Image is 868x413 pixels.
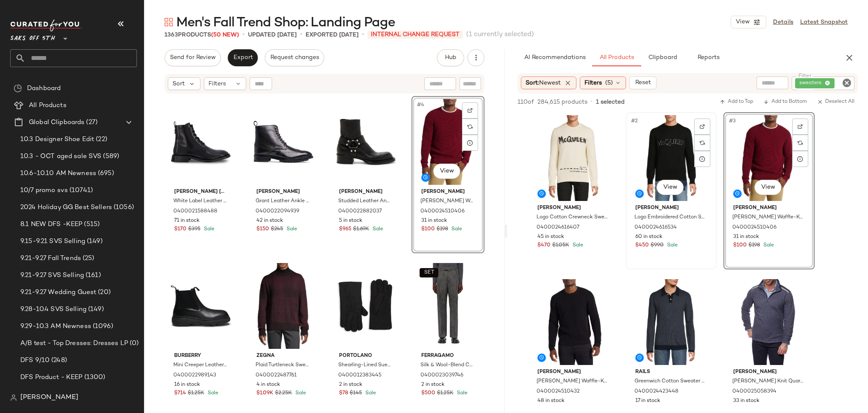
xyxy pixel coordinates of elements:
span: #3 [728,117,737,125]
span: 0400022989143 [173,372,216,379]
span: 0400024510432 [537,388,580,396]
span: Portolano [339,352,392,360]
button: View [433,164,460,179]
span: 0400024616407 [537,224,579,232]
span: Plaid Turtleneck Sweater [256,362,309,369]
span: (1300) [83,373,106,382]
span: • [242,30,245,40]
button: Export [228,49,258,66]
span: Burberry [174,352,228,360]
span: [PERSON_NAME] [339,188,392,196]
span: [PERSON_NAME] Waffle-Knit Cotton Crewneck Sweater [732,214,804,221]
span: 60 in stock [635,233,662,241]
span: 2 in stock [339,381,362,389]
span: #2 [630,117,640,125]
span: Sale [206,390,218,396]
span: (5) [605,79,613,88]
span: $450 [635,242,649,249]
span: 42 in stock [256,217,283,225]
span: Sale [285,226,297,232]
span: Add to Top [720,99,753,105]
span: Sale [665,243,678,248]
button: Add to Bottom [760,97,810,107]
span: 71 in stock [174,217,200,225]
span: (50 New) [211,32,239,38]
span: DFS Product - KEEP [20,373,83,382]
span: Sale [571,243,583,248]
span: (149) [85,237,103,246]
span: $470 [537,242,551,249]
span: 48 in stock [537,397,565,405]
span: (695) [96,169,114,178]
span: Deselect All [817,99,854,105]
span: [PERSON_NAME] [537,368,609,376]
img: 0400022989143_BLACK [167,263,234,349]
span: Silk & Wool-Blend Crease-Front Pants [420,362,474,369]
span: $1.25K [437,390,453,397]
span: (161) [84,271,101,280]
span: 5 in stock [339,217,362,225]
img: 0400024510406_BURGUNDY [726,115,812,201]
span: 4 in stock [256,381,280,389]
img: svg%3e [10,394,17,401]
img: 0400024510406_BURGUNDY [415,99,481,185]
span: (0) [128,339,139,348]
button: Request changes [265,49,324,66]
span: View [662,184,677,191]
span: Sale [202,226,214,232]
p: updated [DATE] [248,31,297,40]
span: [PERSON_NAME] [733,368,805,376]
span: 110 of [517,98,534,107]
span: $395 [188,226,200,233]
span: Filters [209,79,226,88]
span: Zegna [256,352,310,360]
span: 9.21-9.27 Fall Trends [20,254,81,263]
span: Rails [635,368,707,376]
img: 0400022882037 [332,99,399,185]
span: View [440,168,454,175]
img: svg%3e [467,108,473,113]
span: Logo Cotton Crewneck Sweater [537,214,608,221]
span: 0400025058394 [732,388,776,396]
button: Deselect All [814,97,858,107]
span: Grant Leather Ankle Boots [256,198,309,205]
span: Dashboard [27,84,61,93]
span: All Products [599,54,634,61]
span: Send for Review [170,54,216,61]
span: (1 currently selected) [466,30,534,40]
span: $965 [339,226,351,233]
span: (10741) [68,186,93,195]
span: 33 in stock [733,397,759,405]
span: 9.28-10.4 SVS Selling [20,305,86,314]
a: Latest Snapshot [800,18,848,27]
img: 0400024616407_IVORYBLACK [531,115,616,201]
img: svg%3e [700,140,705,145]
span: $170 [174,226,186,233]
span: $150 [256,226,269,233]
span: Global Clipboards [29,118,84,127]
span: Logo Embroidered Cotton Sweater [634,214,706,221]
span: SET [423,270,434,276]
span: Sale [364,390,376,396]
span: (25) [81,254,95,263]
span: Sort: [526,79,561,88]
div: Products [164,31,239,40]
span: (20) [96,288,111,297]
span: 17 in stock [635,397,660,405]
img: 0400025058394_INDIGO [726,279,812,365]
span: • [362,30,364,40]
img: 0400024510432_BLACK [531,279,616,365]
span: A/B test - Top Dresses: Dresses LP [20,339,128,348]
img: 0400023039746_GREYMULTI [415,263,481,349]
img: svg%3e [798,140,803,145]
span: 0400021588488 [173,208,217,215]
span: Sale [371,226,383,232]
span: All Products [29,101,67,110]
span: [PERSON_NAME] Waffle-Knit Cotton Crewneck Sweater [537,378,608,385]
span: Sale [294,390,306,396]
img: svg%3e [798,124,803,129]
span: $78 [339,390,348,397]
span: 284,615 products [537,98,587,107]
span: Export [233,54,253,61]
span: Add to Bottom [763,99,807,105]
